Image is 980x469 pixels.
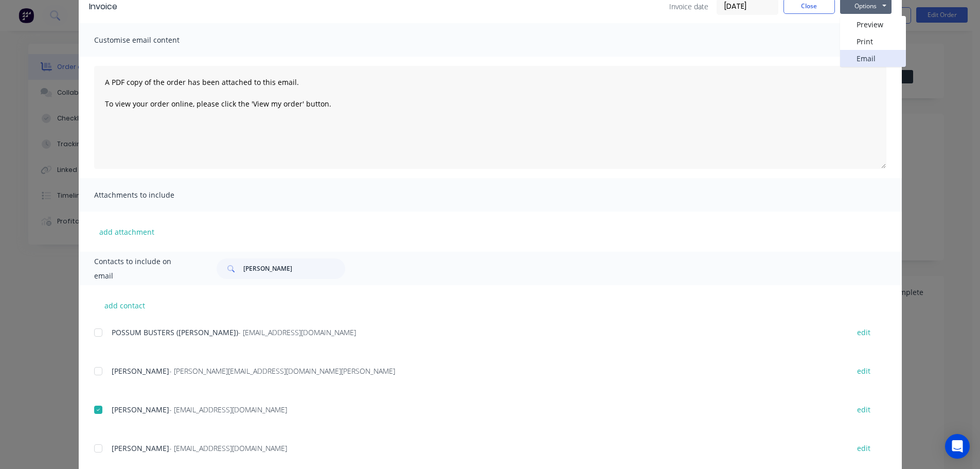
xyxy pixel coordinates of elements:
[94,188,207,202] span: Attachments to include
[851,403,877,416] button: edit
[851,441,877,455] button: edit
[851,325,877,339] button: edit
[94,298,156,313] button: add contact
[112,327,238,337] span: POSSUM BUSTERS ([PERSON_NAME])
[94,66,886,169] textarea: A PDF copy of the order has been attached to this email. To view your order online, please click ...
[94,224,159,239] button: add attachment
[112,366,169,376] span: [PERSON_NAME]
[112,443,169,453] span: [PERSON_NAME]
[840,33,906,50] button: Print
[169,443,287,453] span: - [EMAIL_ADDRESS][DOMAIN_NAME]
[945,434,970,459] div: Open Intercom Messenger
[169,366,395,376] span: - [PERSON_NAME][EMAIL_ADDRESS][DOMAIN_NAME][PERSON_NAME]
[840,16,906,33] button: Preview
[669,1,708,12] span: Invoice date
[94,254,191,283] span: Contacts to include on email
[94,33,207,47] span: Customise email content
[169,405,287,414] span: - [EMAIL_ADDRESS][DOMAIN_NAME]
[243,258,345,279] input: Search...
[238,327,356,337] span: - [EMAIL_ADDRESS][DOMAIN_NAME]
[89,1,117,13] div: Invoice
[851,364,877,378] button: edit
[840,50,906,67] button: Email
[112,405,169,414] span: [PERSON_NAME]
